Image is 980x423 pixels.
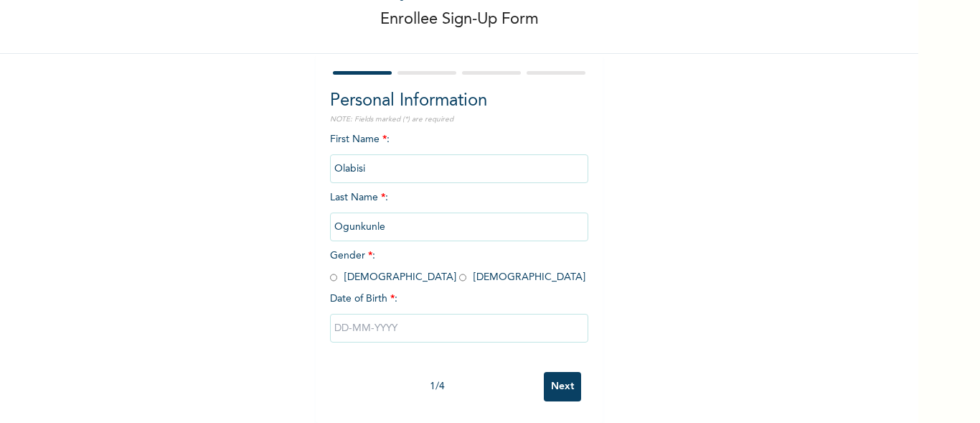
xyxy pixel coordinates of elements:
input: DD-MM-YYYY [330,314,588,343]
p: Enrollee Sign-Up Form [380,8,539,32]
span: First Name : [330,134,588,174]
input: Enter your last name [330,213,588,241]
div: 1 / 4 [330,379,544,394]
input: Next [544,372,581,401]
input: Enter your first name [330,154,588,183]
span: Last Name : [330,192,588,232]
span: Gender : [DEMOGRAPHIC_DATA] [DEMOGRAPHIC_DATA] [330,251,585,282]
span: Date of Birth : [330,292,397,307]
p: NOTE: Fields marked (*) are required [330,114,588,125]
h2: Personal Information [330,88,588,114]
